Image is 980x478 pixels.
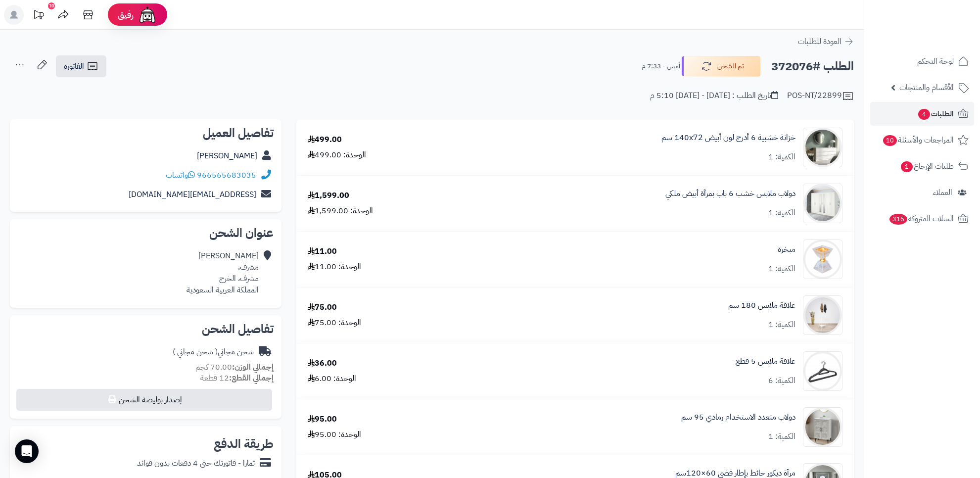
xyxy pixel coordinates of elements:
a: تحديثات المنصة [26,5,51,27]
img: 1733065410-1-90x90.jpg [803,184,842,223]
div: الكمية: 1 [768,431,795,442]
a: العودة للطلبات [798,36,854,48]
div: POS-NT/22899 [787,90,854,102]
h2: طريقة الدفع [214,438,274,450]
div: 36.00 [308,358,337,369]
img: 1727539821-110317010026-90x90.jpg [803,239,842,279]
span: لوحة التحكم [917,54,954,68]
span: الطلبات [917,107,954,121]
a: الطلبات4 [870,102,974,126]
h2: تفاصيل الشحن [18,323,274,335]
a: مبخرة [778,244,795,255]
a: المراجعات والأسئلة10 [870,128,974,152]
a: [EMAIL_ADDRESS][DOMAIN_NAME] [129,189,256,200]
div: 10 [48,2,55,9]
a: السلات المتروكة315 [870,207,974,231]
a: العملاء [870,181,974,204]
a: دولاب ملابس خشب 6 باب بمرآة أبيض ملكي [665,188,795,199]
span: العملاء [933,186,952,199]
h2: الطلب #372076 [771,56,854,77]
div: تاريخ الطلب : [DATE] - [DATE] 5:10 م [650,90,778,101]
h2: تفاصيل العميل [18,127,274,139]
div: 11.00 [308,246,337,257]
strong: إجمالي القطع: [229,372,274,384]
a: 966565683035 [197,169,256,181]
div: الوحدة: 1,599.00 [308,205,373,217]
div: الوحدة: 6.00 [308,373,356,384]
span: الفاتورة [64,60,84,72]
img: 1745329719-1708514911-110107010047-1000x1000-90x90.jpg [803,351,842,391]
span: طلبات الإرجاع [900,159,954,173]
h2: عنوان الشحن [18,227,274,239]
div: 499.00 [308,134,342,145]
span: السلات المتروكة [888,212,954,226]
button: إصدار بوليصة الشحن [16,389,272,411]
span: 1 [901,161,913,172]
a: لوحة التحكم [870,49,974,73]
img: 1751781100-220605010578-90x90.jpg [803,407,842,447]
div: شحن مجاني [173,346,254,358]
a: علاقة ملابس 180 سم [728,300,795,311]
span: رفيق [118,9,134,21]
div: الكمية: 1 [768,151,795,163]
span: 315 [889,214,907,225]
div: الكمية: 1 [768,263,795,275]
div: 95.00 [308,414,337,425]
div: تمارا - فاتورتك حتى 4 دفعات بدون فوائد [137,458,255,469]
a: خزانة خشبية 6 أدرج لون أبيض 140x72 سم [661,132,795,143]
span: الأقسام والمنتجات [899,81,954,95]
div: Open Intercom Messenger [15,439,39,463]
div: 1,599.00 [308,190,349,201]
span: 10 [883,135,897,146]
div: الوحدة: 499.00 [308,149,366,161]
strong: إجمالي الوزن: [232,361,274,373]
a: دولاب متعدد الاستخدام رمادي 95 سم [681,412,795,423]
a: طلبات الإرجاع1 [870,154,974,178]
img: ai-face.png [138,5,157,25]
small: أمس - 7:33 م [642,61,680,71]
img: 1746709299-1702541934053-68567865785768-1000x1000-90x90.jpg [803,128,842,167]
a: [PERSON_NAME] [197,150,257,162]
a: علاقة ملابس 5 قطع [736,356,795,367]
button: تم الشحن [682,56,761,77]
small: 70.00 كجم [195,361,274,373]
small: 12 قطعة [200,372,274,384]
img: 1747815645-110107010068-90x90.jpg [803,295,842,335]
span: ( شحن مجاني ) [173,346,218,358]
div: الكمية: 1 [768,207,795,219]
div: 75.00 [308,302,337,313]
div: الوحدة: 75.00 [308,317,361,329]
div: [PERSON_NAME] مشرف، مشرف، الخرج المملكة العربية السعودية [187,250,259,295]
a: واتساب [166,169,195,181]
div: الكمية: 6 [768,375,795,386]
a: الفاتورة [56,55,106,77]
span: 4 [918,109,930,120]
div: الوحدة: 11.00 [308,261,361,273]
div: الوحدة: 95.00 [308,429,361,440]
div: الكمية: 1 [768,319,795,331]
span: المراجعات والأسئلة [882,133,954,147]
img: logo-2.png [913,28,971,48]
span: العودة للطلبات [798,36,841,48]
